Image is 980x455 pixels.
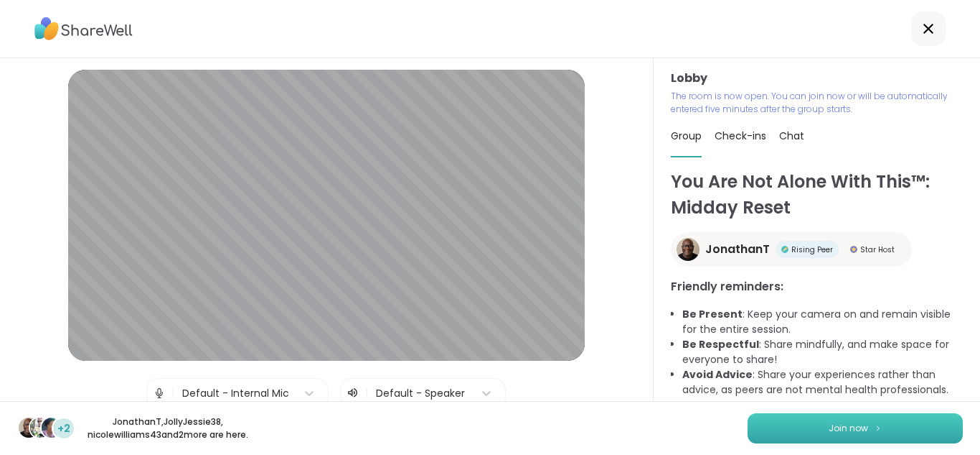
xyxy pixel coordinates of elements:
[682,307,743,321] b: Be Present
[682,367,963,397] li: : Share your experiences rather than advice, as peers are not mental health professionals.
[791,244,833,255] span: Rising Peer
[671,70,963,87] h3: Lobby
[88,415,248,441] p: JonathanT , JollyJessie38 , nicolewilliams43 and 2 more are here.
[850,246,857,253] img: Star Host
[748,413,963,443] button: Join now
[781,246,788,253] img: Rising Peer
[19,418,39,438] img: JonathanT
[682,367,753,382] b: Avoid Advice
[365,385,369,402] span: |
[671,90,963,116] p: The room is now open. You can join now or will be automatically entered five minutes after the gr...
[682,337,963,367] li: : Share mindfully, and make space for everyone to share!
[671,129,702,143] span: Group
[34,12,133,45] img: ShareWell Logo
[682,337,759,351] b: Be Respectful
[57,421,70,436] span: +2
[874,424,882,432] img: ShareWell Logomark
[182,386,289,401] div: Default - Internal Mic
[829,422,868,435] span: Join now
[30,418,50,438] img: JollyJessie38
[705,241,770,258] span: JonathanT
[171,379,175,408] span: |
[671,278,963,295] h3: Friendly reminders:
[682,307,963,337] li: : Keep your camera on and remain visible for the entire session.
[671,232,912,267] a: JonathanTJonathanTRising PeerRising PeerStar HostStar Host
[42,418,62,438] img: nicolewilliams43
[715,129,766,143] span: Check-ins
[860,244,895,255] span: Star Host
[779,129,804,143] span: Chat
[153,379,166,408] img: Microphone
[677,238,699,261] img: JonathanT
[671,169,963,221] h1: You Are Not Alone With This™: Midday Reset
